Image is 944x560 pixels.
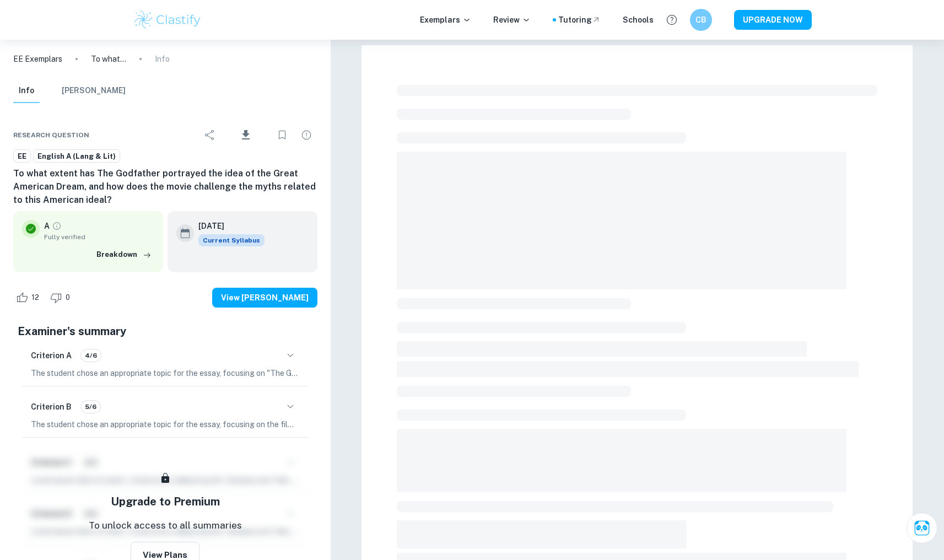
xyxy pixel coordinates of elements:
a: Tutoring [558,14,601,26]
div: Like [13,289,45,306]
p: The student chose an appropriate topic for the essay, focusing on "The Godfather" and its explora... [31,367,300,379]
span: 4/6 [81,351,101,360]
a: Schools [623,14,654,26]
img: Clastify logo [133,9,203,31]
p: To unlock access to all summaries [89,519,242,533]
button: [PERSON_NAME] [62,79,126,103]
div: Download [223,121,269,149]
div: Report issue [295,124,317,146]
p: A [44,220,50,232]
button: View [PERSON_NAME] [212,288,317,308]
h6: CB [694,14,707,26]
h5: Upgrade to Premium [111,493,220,510]
p: Info [155,53,170,65]
button: CB [690,9,712,31]
span: EE [14,151,30,162]
div: This exemplar is based on the current syllabus. Feel free to refer to it for inspiration/ideas wh... [198,234,265,246]
button: Ask Clai [907,513,937,543]
span: Research question [13,130,89,140]
a: Grade fully verified [52,221,62,231]
span: 5/6 [81,402,100,412]
div: Bookmark [271,124,293,146]
button: Help and Feedback [662,10,681,29]
button: Info [13,79,40,103]
h6: Criterion B [31,401,72,413]
span: Fully verified [44,232,154,242]
div: Share [199,124,221,146]
p: Review [493,14,531,26]
a: EE [13,149,31,163]
span: 0 [60,292,76,303]
p: To what extent has The Godfather portrayed the idea of the Great American Dream, and how does the... [91,53,126,65]
span: Current Syllabus [198,234,265,246]
span: English A (Lang & Lit) [34,151,120,162]
h6: [DATE] [198,220,256,232]
div: Dislike [47,289,76,306]
p: The student chose an appropriate topic for the essay, focusing on the film *The Godfather* and it... [31,418,300,430]
button: UPGRADE NOW [734,10,812,30]
p: Exemplars [420,14,471,26]
a: EE Exemplars [13,53,62,65]
span: 12 [25,292,45,303]
h5: Examiner's summary [18,323,313,340]
h6: Criterion A [31,349,72,362]
a: English A (Lang & Lit) [33,149,120,163]
h6: To what extent has The Godfather portrayed the idea of the Great American Dream, and how does the... [13,167,317,207]
button: Breakdown [94,246,154,263]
